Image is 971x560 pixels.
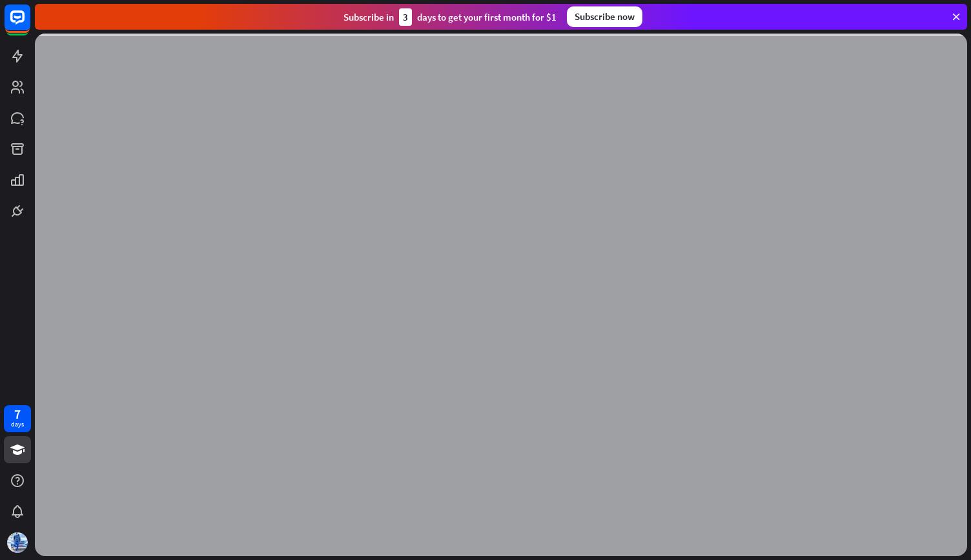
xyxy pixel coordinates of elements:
div: 7 [14,408,21,420]
a: 7 days [4,405,31,432]
div: Subscribe now [567,6,642,27]
div: Subscribe in days to get your first month for $1 [343,8,557,26]
div: 3 [399,8,412,26]
div: days [11,420,24,429]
